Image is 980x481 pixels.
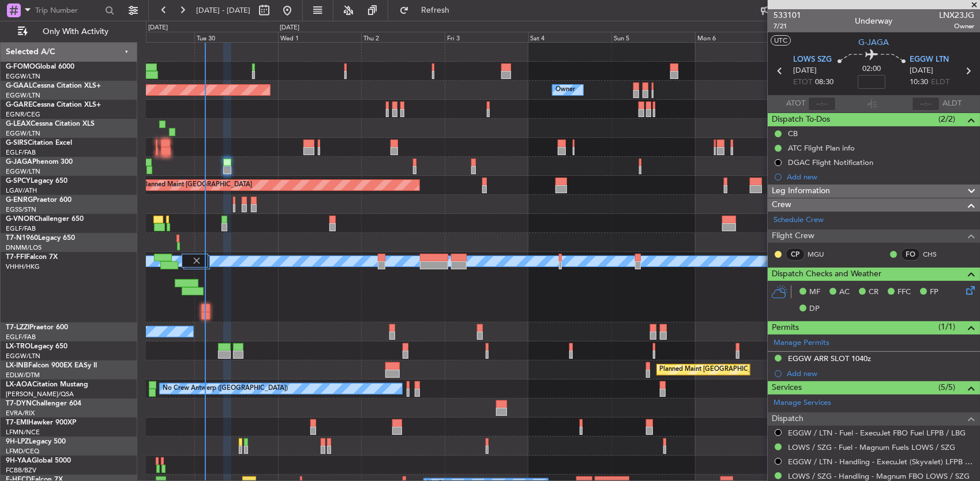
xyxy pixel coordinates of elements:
[6,110,40,119] a: EGNR/CEG
[808,97,836,111] input: --:--
[6,178,67,185] a: G-SPCYLegacy 650
[786,98,805,110] span: ATOT
[788,143,855,153] div: ATC Flight Plan info
[6,91,40,100] a: EGGW/LTN
[6,438,66,445] a: 9H-LPZLegacy 500
[772,230,814,243] span: Flight Crew
[6,324,68,331] a: T7-LZZIPraetor 600
[862,63,881,75] span: 02:00
[6,262,40,271] a: VHHH/HKG
[901,248,920,261] div: FO
[6,82,32,89] span: G-GAAL
[788,157,873,167] div: DGAC Flight Notification
[6,197,33,204] span: G-ENRG
[528,32,612,42] div: Sat 4
[660,361,842,378] div: Planned Maint [GEOGRAPHIC_DATA] ([GEOGRAPHIC_DATA])
[35,2,102,19] input: Trip Number
[808,249,833,260] a: MGU
[939,9,974,21] span: LNX23JG
[855,16,893,28] div: Underway
[6,324,29,331] span: T7-LZZI
[6,63,35,70] span: G-FOMO
[6,254,58,261] a: T7-FFIFalcon 7X
[923,249,949,260] a: CHS
[788,354,871,363] div: EGGW ARR SLOT 1040z
[869,287,878,298] span: CR
[6,72,40,81] a: EGGW/LTN
[6,466,36,475] a: FCBB/BZV
[774,215,824,226] a: Schedule Crew
[772,198,791,212] span: Crew
[6,371,40,379] a: EDLW/DTM
[943,98,962,110] span: ALDT
[6,102,32,108] span: G-GARE
[6,381,88,388] a: LX-AOACitation Mustang
[931,77,949,88] span: ELDT
[793,77,812,88] span: ETOT
[394,1,463,20] button: Refresh
[938,113,955,125] span: (2/2)
[839,287,850,298] span: AC
[361,32,445,42] div: Thu 2
[148,23,168,33] div: [DATE]
[6,362,28,369] span: LX-INB
[6,400,32,407] span: T7-DYN
[772,185,830,198] span: Leg Information
[6,447,39,456] a: LFMD/CEQ
[6,140,28,146] span: G-SIRS
[6,224,36,233] a: EGLF/FAB
[788,442,955,452] a: LOWS / SZG - Fuel - Magnum Fuels LOWS / SZG
[787,172,974,182] div: Add new
[910,77,928,88] span: 10:30
[6,428,40,437] a: LFMN/NCE
[6,148,36,157] a: EGLF/FAB
[6,140,72,146] a: G-SIRSCitation Excel
[788,471,970,481] a: LOWS / SZG - Handling - Magnum FBO LOWS / SZG
[6,254,26,261] span: T7-FFI
[809,287,820,298] span: MF
[788,129,798,138] div: CB
[6,82,101,89] a: G-GAALCessna Citation XLS+
[13,22,125,41] button: Only With Activity
[6,400,81,407] a: T7-DYNChallenger 604
[445,32,528,42] div: Fri 3
[815,77,833,88] span: 08:30
[6,343,31,350] span: LX-TRO
[6,63,74,70] a: G-FOMOGlobal 6000
[6,235,38,242] span: T7-N1960
[194,32,278,42] div: Tue 30
[6,438,29,445] span: 9H-LPZ
[793,65,817,77] span: [DATE]
[772,321,799,335] span: Permits
[6,409,35,418] a: EVRA/RIX
[6,216,34,223] span: G-VNOR
[788,428,966,438] a: EGGW / LTN - Fuel - ExecuJet FBO Fuel LFPB / LBG
[809,303,820,315] span: DP
[6,352,40,360] a: EGGW/LTN
[6,343,67,350] a: LX-TROLegacy 650
[6,362,97,369] a: LX-INBFalcon 900EX EASy II
[6,419,28,426] span: T7-EMI
[111,32,194,42] div: Mon 29
[6,235,75,242] a: T7-N1960Legacy 650
[774,337,829,349] a: Manage Permits
[6,121,95,127] a: G-LEAXCessna Citation XLS
[6,129,40,138] a: EGGW/LTN
[196,5,250,16] span: [DATE] - [DATE]
[6,390,74,399] a: [PERSON_NAME]/QSA
[192,255,202,266] img: gray-close.svg
[411,6,460,14] span: Refresh
[772,113,830,126] span: Dispatch To-Dos
[6,159,32,166] span: G-JAGA
[6,216,84,223] a: G-VNORChallenger 650
[6,381,32,388] span: LX-AOA
[695,32,779,42] div: Mon 6
[6,186,37,195] a: LGAV/ATH
[774,21,801,31] span: 7/21
[278,32,362,42] div: Wed 1
[910,54,949,66] span: EGGW LTN
[6,178,31,185] span: G-SPCY
[787,369,974,378] div: Add new
[142,176,252,194] div: Planned Maint [GEOGRAPHIC_DATA]
[774,9,801,21] span: 533101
